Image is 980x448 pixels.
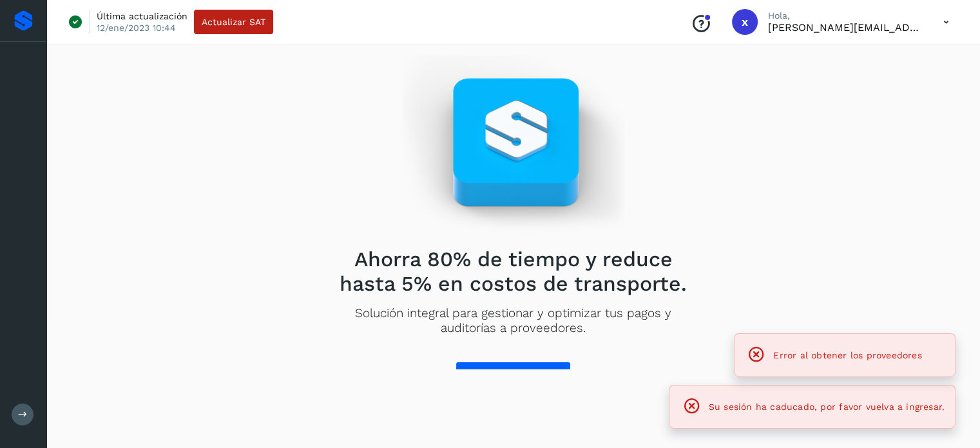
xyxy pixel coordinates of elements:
[768,21,923,34] p: xochitl.miranda@99minutos.com
[97,22,176,34] p: 12/ene/2023 10:44
[402,48,625,237] img: Empty state image
[768,10,923,21] p: Hola,
[202,17,265,26] span: Actualizar SAT
[194,10,273,34] button: Actualizar SAT
[773,350,922,360] span: Error al obtener los proveedores
[330,306,697,336] p: Solución integral para gestionar y optimizar tus pagos y auditorías a proveedores.
[709,402,945,412] span: Su sesión ha caducado, por favor vuelva a ingresar.
[97,10,187,22] p: Última actualización
[330,247,697,297] h2: Ahorra 80% de tiempo y reduce hasta 5% en costos de transporte.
